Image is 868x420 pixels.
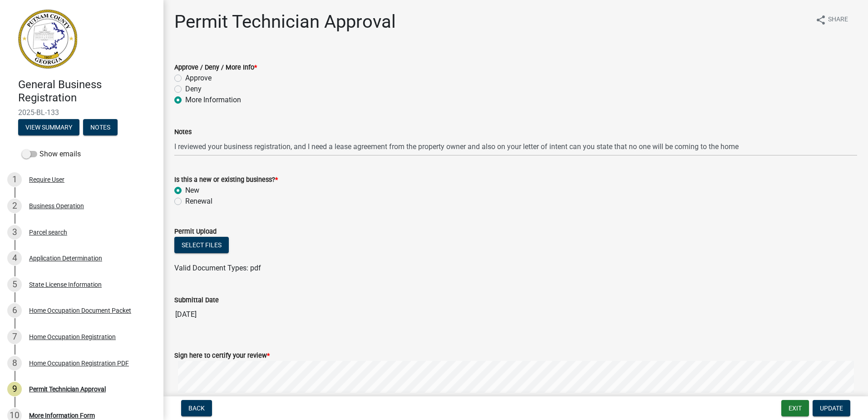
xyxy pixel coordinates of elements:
label: Deny [185,84,202,95]
label: Notes [174,129,192,135]
wm-modal-confirm: Notes [83,124,118,131]
label: Sign here to certify your review [174,353,270,359]
h4: General Business Registration [18,78,156,105]
div: Home Occupation Registration PDF [29,360,129,366]
div: Home Occupation Document Packet [29,307,131,314]
label: Submittal Date [174,297,219,304]
button: Select files [174,237,229,253]
label: Approve [185,73,212,84]
span: Valid Document Types: pdf [174,264,261,272]
div: Business Operation [29,203,84,209]
span: Update [820,405,843,412]
span: Back [188,405,205,412]
button: Exit [781,400,809,416]
wm-modal-confirm: Summary [18,124,79,131]
span: 2025-BL-133 [18,108,145,117]
i: share [815,15,826,25]
button: View Summary [18,119,79,135]
div: Home Occupation Registration [29,334,116,340]
div: 2 [7,199,22,213]
span: Share [828,15,848,25]
button: shareShare [808,11,855,29]
div: Parcel search [29,229,67,235]
div: 1 [7,172,22,187]
div: 6 [7,303,22,318]
h1: Permit Technician Approval [174,11,396,33]
button: Update [813,400,850,416]
img: Putnam County, Georgia [18,10,77,69]
div: Application Determination [29,255,102,261]
div: 7 [7,330,22,344]
div: State License Information [29,281,102,288]
label: New [185,185,199,196]
div: 8 [7,356,22,370]
label: Show emails [22,149,81,160]
label: Permit Upload [174,229,217,235]
label: More Information [185,95,241,105]
div: 5 [7,277,22,292]
div: 4 [7,251,22,265]
div: More Information Form [29,412,95,419]
div: Require User [29,176,64,183]
div: 3 [7,225,22,240]
button: Back [181,400,212,416]
label: Is this a new or existing business? [174,177,278,183]
button: Notes [83,119,118,135]
label: Approve / Deny / More Info [174,65,257,71]
div: Permit Technician Approval [29,386,106,392]
div: 9 [7,382,22,396]
label: Renewal [185,196,212,207]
